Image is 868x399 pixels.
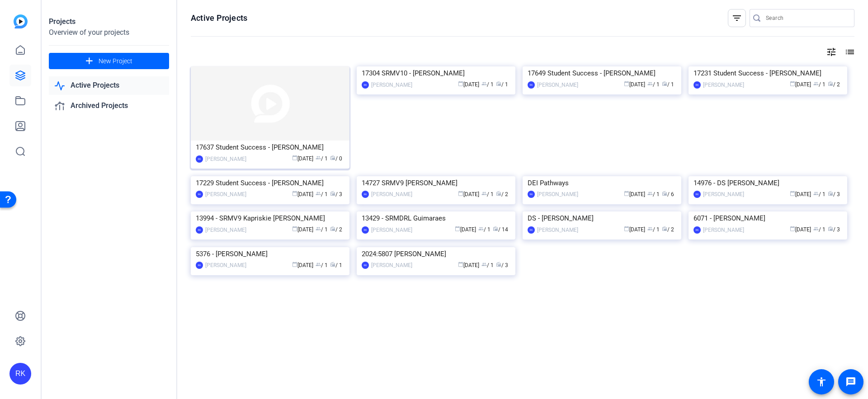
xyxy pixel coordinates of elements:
mat-icon: tune [826,47,837,57]
div: RK [196,191,203,198]
span: radio [330,226,335,231]
div: 13429 - SRMDRL Guimaraes [362,211,510,225]
span: calendar_today [292,155,297,160]
div: [PERSON_NAME] [537,190,578,199]
div: RK [362,262,369,269]
div: 17637 Student Success - [PERSON_NAME] [196,141,344,154]
div: 6071 - [PERSON_NAME] [693,211,842,225]
span: / 2 [330,226,342,233]
span: [DATE] [790,226,811,233]
span: calendar_today [624,191,629,196]
div: Overview of your projects [49,27,169,38]
span: calendar_today [292,191,297,196]
span: group [316,262,321,267]
span: [DATE] [624,81,645,88]
span: calendar_today [292,262,297,267]
span: / 0 [330,155,342,162]
span: group [813,226,819,231]
span: calendar_today [790,81,795,86]
div: [PERSON_NAME] [703,225,744,235]
div: 17229 Student Success - [PERSON_NAME] [196,176,344,190]
span: / 1 [481,191,494,197]
span: calendar_today [790,191,795,196]
div: RK [9,363,31,385]
span: / 1 [813,226,826,233]
span: group [813,81,819,86]
span: radio [496,191,501,196]
div: 17649 Student Success - [PERSON_NAME] [528,66,676,80]
span: / 14 [493,226,508,233]
span: calendar_today [624,226,629,231]
span: calendar_today [624,81,629,86]
a: Archived Projects [49,97,169,115]
span: / 1 [481,81,494,88]
div: RK [196,155,203,163]
span: / 1 [662,81,674,88]
span: radio [493,226,498,231]
div: RK [196,262,203,269]
button: New Project [49,53,169,69]
div: RK [528,191,535,198]
span: radio [496,262,501,267]
span: / 1 [647,81,660,88]
span: radio [828,226,833,231]
div: RK [362,191,369,198]
span: [DATE] [455,226,476,233]
span: / 1 [647,226,660,233]
span: group [316,191,321,196]
div: 17231 Student Success - [PERSON_NAME] [693,66,842,80]
span: radio [662,81,667,86]
span: / 1 [496,81,508,88]
span: / 1 [316,226,328,233]
span: radio [330,155,335,160]
div: DEI Pathways [528,176,676,190]
span: group [813,191,819,196]
span: calendar_today [790,226,795,231]
span: group [316,155,321,160]
div: RK [693,81,701,89]
div: 13994 - SRMV9 Kapriskie [PERSON_NAME] [196,211,344,225]
span: group [647,81,653,86]
div: 14727 SRMV9 [PERSON_NAME] [362,176,510,190]
span: group [647,226,653,231]
span: / 1 [316,191,328,197]
div: RK [528,81,535,89]
span: / 2 [496,191,508,197]
span: / 1 [316,262,328,268]
div: Projects [49,16,169,27]
span: group [481,262,487,267]
span: radio [828,81,833,86]
span: calendar_today [458,191,463,196]
span: [DATE] [292,262,313,268]
div: 2024:5807 [PERSON_NAME] [362,247,510,261]
span: radio [330,191,335,196]
span: / 3 [330,191,342,197]
div: [PERSON_NAME] [537,225,578,235]
span: calendar_today [455,226,460,231]
span: calendar_today [292,226,297,231]
div: [PERSON_NAME] [703,190,744,199]
span: / 1 [813,81,826,88]
span: radio [828,191,833,196]
span: group [316,226,321,231]
mat-icon: filter_list [731,13,742,23]
span: group [481,191,487,196]
img: blue-gradient.svg [14,14,28,28]
div: [PERSON_NAME] [205,190,246,199]
div: RK [528,226,535,234]
mat-icon: accessibility [816,376,827,387]
span: / 2 [662,226,674,233]
span: / 1 [478,226,491,233]
span: / 1 [316,155,328,162]
span: New Project [99,56,132,66]
mat-icon: message [845,376,856,387]
span: group [481,81,487,86]
span: [DATE] [292,226,313,233]
div: [PERSON_NAME] [205,261,246,270]
div: RK [693,191,701,198]
div: 5376 - [PERSON_NAME] [196,247,344,261]
span: [DATE] [458,191,479,197]
span: / 3 [496,262,508,268]
span: radio [496,81,501,86]
span: / 3 [828,226,840,233]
